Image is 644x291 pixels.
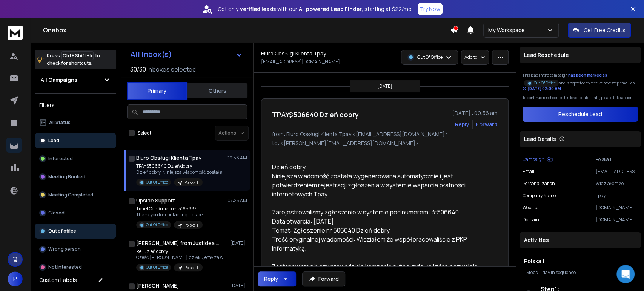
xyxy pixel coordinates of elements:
div: | [524,270,636,276]
p: Add to [464,54,477,60]
p: [DATE] : 09:56 am [452,109,498,117]
h1: Polska 1 [524,257,636,265]
p: Press to check for shortcuts. [47,52,100,67]
p: Get Free Credits [584,26,626,34]
p: Widziałem że współpracowaliście z PKP Informatyką. [596,181,638,187]
h1: [PERSON_NAME] [136,282,179,289]
p: Email [523,168,534,175]
h3: Filters [35,100,116,110]
strong: verified leads [240,5,276,13]
p: to: <[PERSON_NAME][EMAIL_ADDRESS][DOMAIN_NAME]> [272,139,498,147]
p: Meeting Completed [48,192,93,198]
p: 09:56 AM [226,155,247,161]
h3: Custom Labels [39,276,77,284]
button: Wrong person [35,242,116,257]
button: Out of office [35,224,116,239]
p: Polska 1 [184,180,198,185]
h1: Biuro Obsługi Klienta Tpay [261,50,326,57]
p: Dzień dobry, Niniejsza wiadomość została [136,169,223,175]
h1: Biuro Obsługi Klienta Tpay [136,154,201,162]
p: Not Interested [48,264,82,270]
p: To continue reschedule this lead to later date, please take action. [523,95,638,101]
p: [EMAIL_ADDRESS][DOMAIN_NAME] [261,59,340,65]
p: [DATE] [377,83,392,89]
p: [DOMAIN_NAME] [596,205,638,211]
h3: Inboxes selected [148,65,196,74]
button: Lead [35,133,116,148]
button: All Inbox(s) [124,47,249,62]
p: Niniejsza wiadomość została wygenerowana automatycznie i jest potwierdzeniem rejestracji zgłoszen... [272,172,492,199]
p: from: Biuro Obsługi Klienta Tpay <[EMAIL_ADDRESS][DOMAIN_NAME]> [272,130,498,138]
p: Zarejestrowaliśmy zgłoszenie w systemie pod numerem: #506640 [272,208,492,217]
p: Get only with our starting at $22/mo [218,5,412,13]
p: 07:25 AM [227,198,247,204]
button: All Status [35,115,116,130]
p: TPAY$506640 Dzień dobry [136,163,223,169]
label: Select [138,130,151,136]
p: website [523,205,538,211]
h1: TPAY$506640 Dzień dobry [272,109,359,120]
button: Primary [127,82,187,100]
p: Out Of Office [146,179,168,185]
p: Interested [48,156,73,162]
button: Interested [35,151,116,166]
button: Reply [258,271,296,286]
button: P [8,271,23,286]
div: Open Intercom Messenger [616,265,635,283]
p: Cześć [PERSON_NAME], dziękujemy za wiadomość. [136,254,227,260]
p: All Status [49,119,71,126]
p: Out Of Office [146,265,168,270]
p: Company Name [523,193,556,199]
h1: [PERSON_NAME] from JustIdea Agency [136,239,219,247]
span: 1 day in sequence [540,269,576,276]
p: Polska 1 [596,156,638,162]
p: [EMAIL_ADDRESS][DOMAIN_NAME] [596,168,638,175]
p: Out of office [48,228,76,234]
p: [DATE] [230,283,247,289]
p: Try Now [420,5,440,13]
div: [DATE] 02:00 AM [523,86,561,92]
p: Dzień dobry, [272,162,492,172]
button: Reply [455,121,469,128]
p: Polska 1 [184,222,198,228]
div: This lead in the campaign and is expected to receive next step email on [523,72,638,92]
button: Closed [35,205,116,221]
button: Meeting Completed [35,187,116,202]
p: Tpay [596,193,638,199]
button: Campaign [523,156,553,162]
h1: All Campaigns [41,76,77,84]
button: Not Interested [35,260,116,275]
p: Out Of Office [417,54,443,60]
h1: All Inbox(s) [130,51,172,58]
p: Personalization [523,181,555,187]
button: Meeting Booked [35,169,116,184]
p: Polska 1 [184,265,198,271]
p: [DOMAIN_NAME] [596,217,638,223]
span: 30 / 30 [130,65,146,74]
p: Lead Reschedule [524,51,569,59]
p: Closed [48,210,65,216]
h1: Upside Support [136,197,175,204]
p: Lead Details [524,135,556,143]
img: logo [8,26,23,40]
h1: Onebox [43,26,450,35]
p: [DATE] [230,240,247,246]
div: Forward [476,121,498,128]
button: Try Now [418,3,443,15]
button: Get Free Credits [568,23,631,38]
p: Thank you for contacting Upside [136,212,203,218]
p: Ticket Confirmation: 5165987 [136,206,203,212]
button: Forward [302,271,345,286]
div: Reply [264,275,278,283]
span: Ctrl + Shift + k [61,51,94,60]
p: My Workspace [488,26,528,34]
p: Temat: Zgłoszenie nr 506640 Dzień dobry [272,226,492,235]
p: Re: Dzień dobry [136,248,227,254]
button: Others [187,83,247,99]
p: Meeting Booked [48,174,85,180]
button: All Campaigns [35,72,116,87]
p: Lead [48,138,59,144]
